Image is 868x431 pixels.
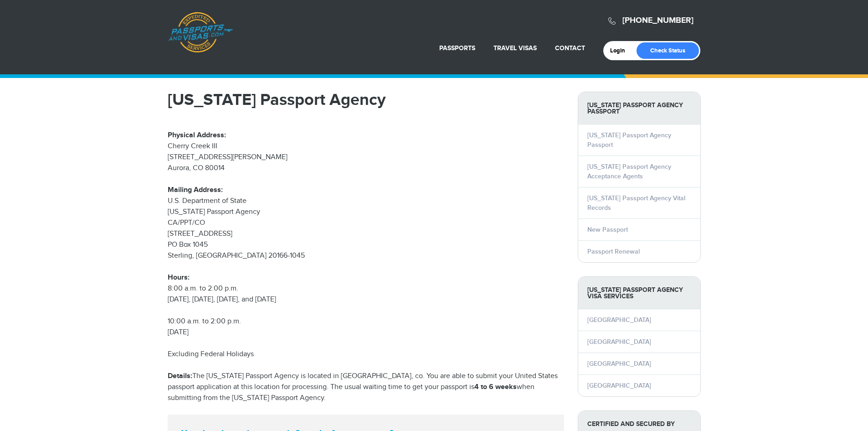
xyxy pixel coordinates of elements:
[493,44,537,52] a: Travel Visas
[610,47,632,54] a: Login
[587,360,651,368] a: [GEOGRAPHIC_DATA]
[168,92,564,108] h1: [US_STATE] Passport Agency
[168,349,564,360] p: Excluding Federal Holidays
[168,185,564,261] p: U.S. Department of State [US_STATE] Passport Agency CA/PPT/CO [STREET_ADDRESS] PO Box 1045 Sterli...
[168,131,226,140] strong: Physical Address:
[555,44,585,52] a: Contact
[587,131,671,149] a: [US_STATE] Passport Agency Passport
[587,248,640,255] a: Passport Renewal
[587,163,671,180] a: [US_STATE] Passport Agency Acceptance Agents
[578,92,700,125] strong: [US_STATE] Passport Agency Passport
[578,277,700,309] strong: [US_STATE] Passport Agency Visa Services
[622,16,693,26] a: [PHONE_NUMBER]
[587,338,651,346] a: [GEOGRAPHIC_DATA]
[168,272,564,305] p: 8:00 a.m. to 2:00 p.m. [DATE], [DATE], [DATE], and [DATE]
[168,186,223,194] strong: Mailing Address:
[587,194,685,212] a: [US_STATE] Passport Agency Vital Records
[474,383,517,391] strong: 4 to 6 weeks
[168,371,564,404] p: The [US_STATE] Passport Agency is located in [GEOGRAPHIC_DATA], co. You are able to submit your U...
[168,316,564,338] p: 10:00 a.m. to 2:00 p.m. [DATE]
[168,12,233,53] a: Passports & [DOMAIN_NAME]
[439,44,475,52] a: Passports
[168,273,190,282] strong: Hours:
[587,382,651,389] a: [GEOGRAPHIC_DATA]
[587,316,651,324] a: [GEOGRAPHIC_DATA]
[587,226,628,234] a: New Passport
[168,119,564,174] p: Cherry Creek III [STREET_ADDRESS][PERSON_NAME] Aurora, CO 80014
[637,42,699,59] a: Check Status
[168,372,192,380] strong: Details:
